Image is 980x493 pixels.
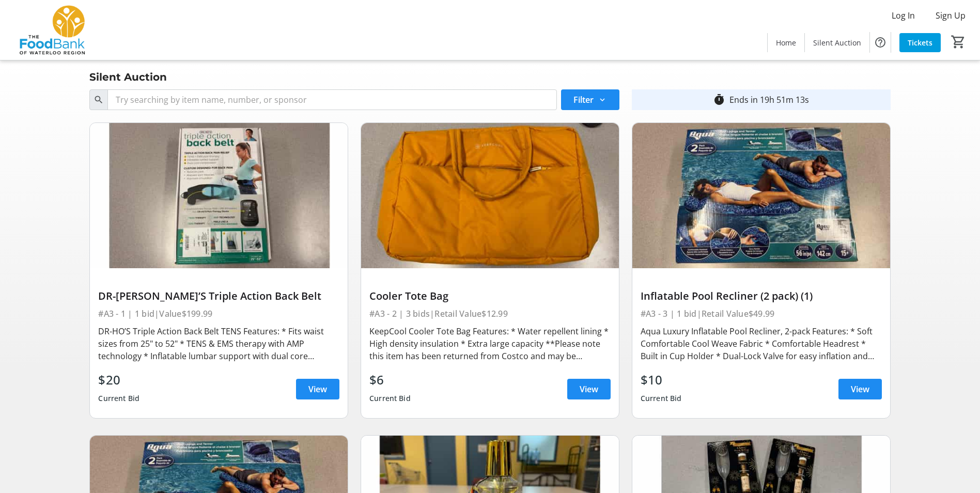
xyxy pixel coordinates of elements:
div: Inflatable Pool Recliner (2 pack) (1) [641,290,882,302]
div: $6 [369,371,411,389]
div: Current Bid [98,389,139,408]
a: Tickets [899,33,941,52]
a: View [296,379,339,399]
div: #A3 - 2 | 3 bids | Retail Value $12.99 [369,306,611,321]
div: DR-HO’S Triple Action Back Belt TENS Features: * Fits waist sizes from 25" to 52" * TENS & EMS th... [98,325,339,362]
button: Cart [949,33,968,51]
button: Filter [561,89,619,110]
div: $10 [641,371,682,389]
mat-icon: timer_outline [713,94,725,106]
div: Current Bid [641,389,682,408]
div: $20 [98,371,139,389]
span: Tickets [908,37,932,48]
button: Help [870,32,891,53]
div: Ends in 19h 51m 13s [729,94,809,106]
span: Home [776,37,796,48]
a: Home [768,33,804,52]
img: The Food Bank of Waterloo Region's Logo [6,4,98,56]
div: #A3 - 3 | 1 bid | Retail Value $49.99 [641,306,882,321]
img: Inflatable Pool Recliner (2 pack) (1) [632,123,890,268]
div: #A3 - 1 | 1 bid | Value $199.99 [98,306,339,321]
span: View [580,383,598,395]
a: View [567,379,611,399]
span: View [308,383,327,395]
div: Aqua Luxury Inflatable Pool Recliner, 2-pack Features: * Soft Comfortable Cool Weave Fabric * Com... [641,325,882,362]
span: Log In [892,9,915,22]
input: Try searching by item name, number, or sponsor [107,89,556,110]
img: DR-HO’S Triple Action Back Belt [90,123,348,268]
div: Silent Auction [83,69,173,85]
div: Current Bid [369,389,411,408]
span: Filter [573,94,594,106]
span: View [851,383,869,395]
div: KeepCool Cooler Tote Bag Features: * Water repellent lining * High density insulation * Extra lar... [369,325,611,362]
button: Log In [883,7,923,24]
div: DR-[PERSON_NAME]’S Triple Action Back Belt [98,290,339,302]
span: Sign Up [936,9,966,22]
img: Cooler Tote Bag [361,123,619,268]
a: View [838,379,882,399]
button: Sign Up [927,7,974,24]
div: Cooler Tote Bag [369,290,611,302]
a: Silent Auction [805,33,869,52]
span: Silent Auction [813,37,861,48]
